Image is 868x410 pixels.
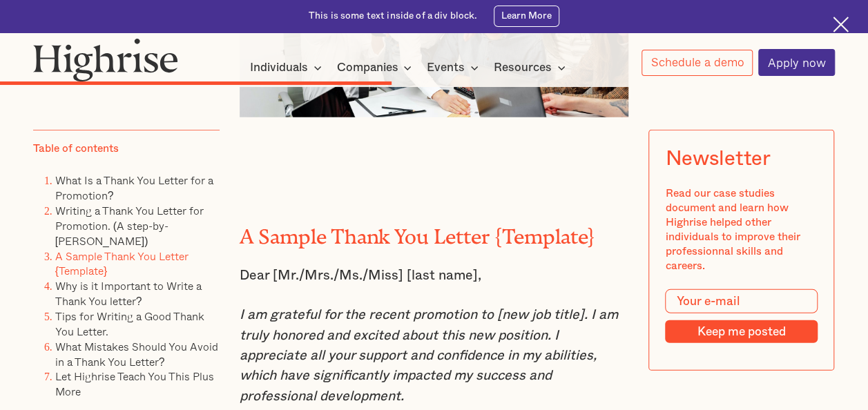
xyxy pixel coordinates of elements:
[55,338,218,370] a: What Mistakes Should You Avoid in a Thank You Letter?
[336,59,416,76] div: Companies
[666,147,771,170] div: Newsletter
[240,220,629,243] h2: A Sample Thank You Letter {Template}
[250,59,326,76] div: Individuals
[427,59,465,76] div: Events
[240,266,629,286] p: Dear [Mr./Mrs./Ms./Miss] [last name],
[55,172,213,204] a: What Is a Thank You Letter for a Promotion?
[55,247,189,279] a: A Sample Thank You Letter {Template}
[833,17,849,32] img: Cross icon
[642,50,753,76] a: Schedule a demo
[666,320,818,343] input: Keep me posted
[758,49,835,76] a: Apply now
[33,141,119,156] div: Table of contents
[666,289,818,343] form: Modal Form
[494,6,559,26] a: Learn More
[494,59,570,76] div: Resources
[427,59,483,76] div: Events
[55,368,214,400] a: Let Highrise Teach You This Plus More
[55,202,204,249] a: Writing a Thank You Letter for Promotion. (A step-by-[PERSON_NAME])
[336,59,398,76] div: Companies
[309,10,478,23] div: This is some text inside of a div block.
[55,277,202,309] a: Why is it Important to Write a Thank You letter?
[250,59,308,76] div: Individuals
[240,308,618,403] em: I am grateful for the recent promotion to [new job title]. I am truly honored and excited about t...
[666,186,818,273] div: Read our case studies document and learn how Highrise helped other individuals to improve their p...
[33,38,178,81] img: Highrise logo
[494,59,552,76] div: Resources
[55,308,204,340] a: Tips for Writing a Good Thank You Letter.
[666,289,818,313] input: Your e-mail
